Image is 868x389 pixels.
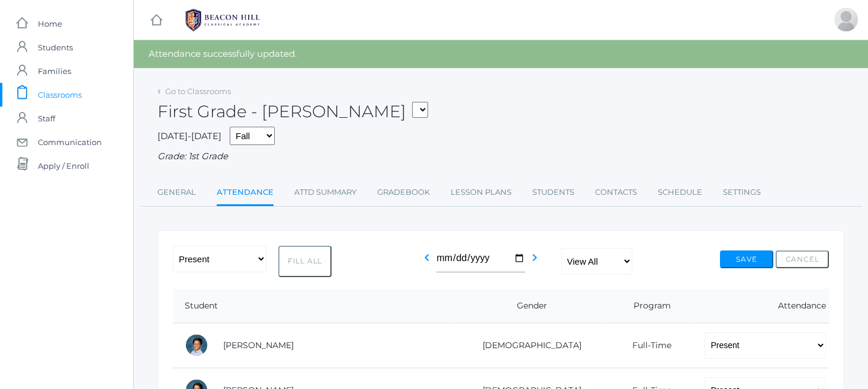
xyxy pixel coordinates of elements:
[693,289,829,323] th: Attendance
[294,181,356,204] a: Attd Summary
[134,40,868,68] div: Attendance successfully updated.
[38,59,71,83] span: Families
[165,86,231,96] a: Go to Classrooms
[38,12,62,36] span: Home
[420,256,434,267] a: chevron_left
[38,154,89,178] span: Apply / Enroll
[528,250,542,265] i: chevron_right
[157,102,428,121] h2: First Grade - [PERSON_NAME]
[157,181,196,204] a: General
[278,246,332,277] button: Fill All
[38,130,102,154] span: Communication
[658,181,702,204] a: Schedule
[377,181,430,204] a: Gradebook
[217,181,274,206] a: Attendance
[451,181,512,204] a: Lesson Plans
[834,8,858,31] div: Jaimie Watson
[157,130,221,142] span: [DATE]-[DATE]
[528,256,542,267] a: chevron_right
[223,340,294,351] a: [PERSON_NAME]
[420,250,434,265] i: chevron_left
[720,250,773,268] button: Save
[776,250,829,268] button: Cancel
[38,107,55,130] span: Staff
[723,181,761,204] a: Settings
[173,289,453,323] th: Student
[532,181,574,204] a: Students
[602,289,693,323] th: Program
[157,150,844,163] div: Grade: 1st Grade
[38,36,73,59] span: Students
[602,323,693,368] td: Full-Time
[453,289,602,323] th: Gender
[595,181,637,204] a: Contacts
[185,333,208,357] div: Dominic Abrea
[178,5,267,35] img: BHCALogos-05-308ed15e86a5a0abce9b8dd61676a3503ac9727e845dece92d48e8588c001991.png
[38,83,82,107] span: Classrooms
[453,323,602,368] td: [DEMOGRAPHIC_DATA]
